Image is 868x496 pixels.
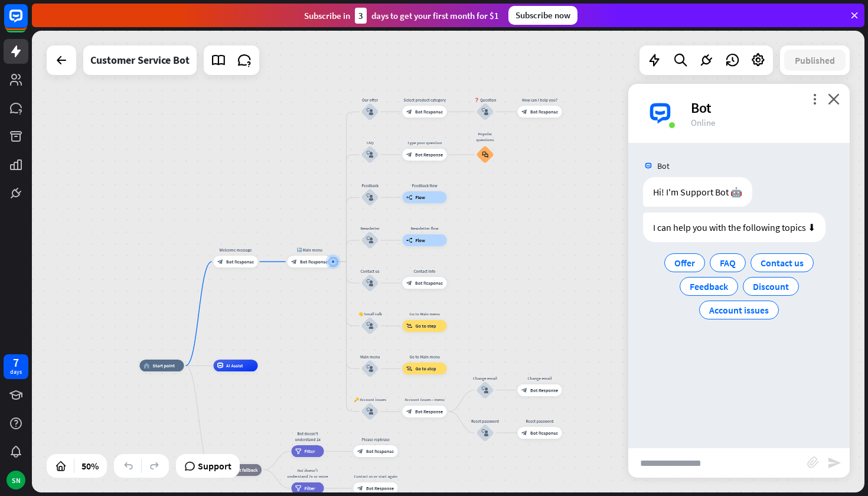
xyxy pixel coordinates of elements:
[226,363,243,368] span: AI Assist
[9,5,45,40] button: Open LiveChat chat widget
[521,387,527,393] i: block_bot_response
[353,226,388,231] div: Newsletter
[827,456,841,470] i: send
[416,366,436,371] span: Go to step
[415,152,443,158] span: Bot Response
[367,322,374,329] i: block_user_input
[353,397,388,403] div: 🔑 Account issues
[468,418,503,424] div: Reset password
[398,354,451,360] div: Go to Main menu
[209,247,262,253] div: Welcome message
[513,376,566,381] div: Change email
[809,93,820,105] i: more_vert
[4,354,28,379] a: 7 days
[295,485,302,491] i: filter
[691,99,836,117] div: Bot
[367,151,374,158] i: block_user_input
[530,109,558,115] span: Bot Response
[353,311,388,317] div: 👋 Small talk
[807,456,819,468] i: block_attachment
[530,430,558,436] span: Bot Response
[367,279,374,286] i: block_user_input
[415,280,443,286] span: Bot Response
[416,237,426,243] span: Flow
[508,6,577,25] div: Subscribe now
[78,456,102,475] div: 50%
[367,408,374,415] i: block_user_input
[521,430,527,436] i: block_bot_response
[198,456,231,475] span: Support
[398,268,451,274] div: Contact info
[398,140,451,146] div: Type your question
[415,409,443,415] span: Bot Response
[153,363,175,368] span: Start point
[521,109,527,115] i: block_bot_response
[530,387,558,393] span: Bot Response
[406,409,412,415] i: block_bot_response
[753,280,789,292] span: Discount
[143,363,150,368] i: home_2
[300,259,328,265] span: Bot Response
[367,237,374,244] i: block_user_input
[10,368,22,376] div: days
[643,177,752,207] div: Hi! I'm Support Bot 🤖
[398,311,451,317] div: Go to Main menu
[6,471,25,490] div: SN
[305,485,315,491] span: Filter
[295,448,302,454] i: filter
[13,357,19,368] div: 7
[398,97,451,103] div: Select product category
[367,365,374,372] i: block_user_input
[482,387,489,394] i: block_user_input
[357,448,363,454] i: block_bot_response
[304,8,499,24] div: Subscribe in days to get your first month for $1
[227,467,258,473] span: Default fallback
[367,108,374,115] i: block_user_input
[305,448,315,454] span: Filter
[406,237,413,243] i: builder_tree
[406,366,413,371] i: block_goto
[367,194,374,201] i: block_user_input
[90,45,190,75] div: Customer Service Bot
[353,268,388,274] div: Contact us
[482,429,489,436] i: block_user_input
[709,304,769,316] span: Account issues
[416,323,436,329] span: Go to step
[513,97,566,103] div: How can I help you?
[398,397,451,403] div: Account issues - menu
[657,161,670,171] span: Bot
[406,109,412,115] i: block_bot_response
[226,259,254,265] span: Bot Response
[357,485,363,491] i: block_bot_response
[406,194,413,200] i: builder_tree
[416,194,426,200] span: Flow
[472,131,498,143] div: Popular questions
[828,93,840,105] i: close
[720,257,736,269] span: FAQ
[761,257,804,269] span: Contact us
[287,468,328,479] div: Bot doesn't understand 2x or more
[366,448,394,454] span: Bot Response
[784,50,846,71] button: Published
[398,182,451,188] div: Feedback flow
[353,97,388,103] div: Our offer
[643,213,825,242] div: I can help you with the following topics ⬇
[691,117,836,128] div: Online
[353,354,388,360] div: Main menu
[482,151,488,158] i: block_faq
[398,226,451,231] div: Newsletter flow
[287,430,328,442] div: Bot doesn't understand 1x
[415,109,443,115] span: Bot Response
[349,436,402,442] div: Please rephrase
[217,259,223,265] i: block_bot_response
[468,97,503,103] div: ❓ Question
[283,247,336,253] div: 🔙 Main menu
[406,280,412,286] i: block_bot_response
[468,376,503,381] div: Change email
[353,140,388,146] div: FAQ
[513,418,566,424] div: Reset password
[482,108,489,115] i: block_user_input
[406,152,412,158] i: block_bot_response
[349,474,402,479] div: Contact us or start again
[291,259,297,265] i: block_bot_response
